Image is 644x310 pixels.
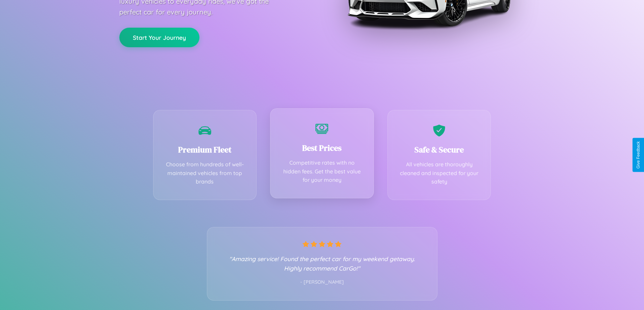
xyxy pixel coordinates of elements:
h3: Premium Fleet [164,144,246,155]
div: Give Feedback [636,141,641,169]
p: - [PERSON_NAME] [221,278,424,287]
p: Choose from hundreds of well-maintained vehicles from top brands [164,160,246,186]
h3: Safe & Secure [398,144,481,155]
p: All vehicles are thoroughly cleaned and inspected for your safety [398,160,481,186]
p: Competitive rates with no hidden fees. Get the best value for your money [281,159,363,185]
p: "Amazing service! Found the perfect car for my weekend getaway. Highly recommend CarGo!" [221,254,424,273]
h3: Best Prices [281,142,363,153]
button: Start Your Journey [119,28,199,47]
